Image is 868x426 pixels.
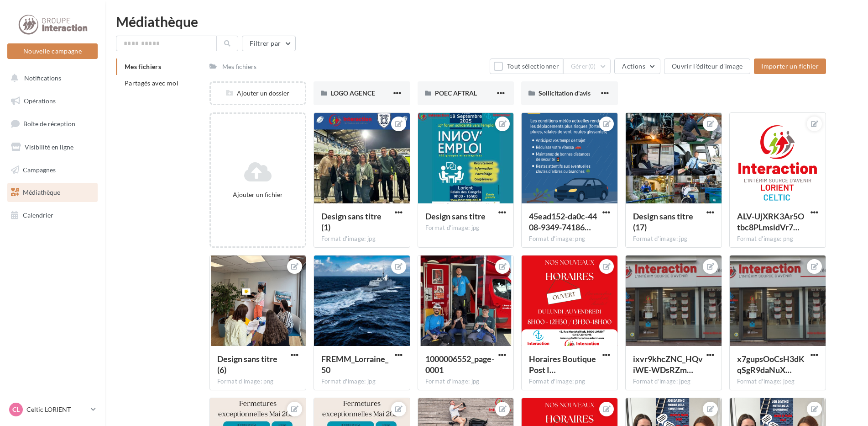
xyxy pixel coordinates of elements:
div: Format d'image: png [217,378,298,386]
button: Gérer(0) [563,59,611,74]
span: Design sans titre (17) [633,211,693,232]
span: ixvr9khcZNC_HQviWE-WDsRZmnIeGhgHwaTVFirDQvbKu9eqcuXau_QxS_YB7DsmQcjfKLO-dtWQYO1L8w=s0 [633,354,703,375]
div: Format d'image: jpeg [737,378,818,386]
button: Tout sélectionner [490,59,563,74]
div: Ajouter un fichier [214,190,301,199]
div: Format d'image: jpg [425,224,507,232]
button: Actions [614,59,660,74]
a: Campagnes [5,160,99,180]
span: ALV-UjXRK3Ar5Otbc8PLmsidVr7JWFU-gMfiP6V9EDFwV7MH_P2PhFM [737,211,804,232]
div: Format d'image: jpeg [633,378,714,386]
span: (0) [588,63,596,70]
span: FREMM_Lorraine_50 [321,354,388,375]
div: Médiathèque [116,15,857,28]
button: Importer un fichier [754,59,826,74]
span: 45ead152-da0c-4408-9349-74186497ae00 [529,211,597,232]
a: Calendrier [5,206,99,225]
span: POEC AFTRAL [435,89,477,97]
div: Format d'image: jpg [633,235,714,243]
span: Boîte de réception [23,120,75,128]
span: Notifications [24,74,61,82]
span: Design sans titre (6) [217,354,277,375]
a: Visibilité en ligne [5,138,99,157]
span: Calendrier [23,211,53,219]
span: Campagnes [23,165,56,173]
button: Ouvrir l'éditeur d'image [664,59,750,74]
a: Médiathèque [5,183,99,202]
div: Format d'image: png [529,378,610,386]
div: Format d'image: jpg [425,378,507,386]
div: Format d'image: png [737,235,818,243]
button: Nouvelle campagne [7,43,98,59]
button: Filtrer par [242,36,296,51]
span: CL [12,405,20,414]
a: Opérations [5,91,99,111]
span: Importer un fichier [761,62,819,70]
span: Mes fichiers [125,63,161,70]
span: Médiathèque [23,188,60,196]
div: Ajouter un dossier [211,89,305,98]
span: Sollicitation d'avis [539,89,591,97]
span: Horaires Boutique Post Instagram Minimaliste Marron (1) [529,354,596,375]
div: Format d'image: jpg [321,378,403,386]
span: 1000006552_page-0001 [425,354,494,375]
span: Actions [622,62,645,70]
a: Boîte de réception [5,114,99,133]
span: Design sans titre [425,211,486,221]
div: Format d'image: png [529,235,610,243]
span: Design sans titre (1) [321,211,382,232]
p: Celtic LORIENT [26,405,87,414]
button: Notifications [5,69,96,88]
a: CL Celtic LORIENT [7,401,98,418]
span: LOGO AGENCE [331,89,375,97]
span: Visibilité en ligne [25,143,73,151]
span: Opérations [24,97,56,105]
span: Partagés avec moi [125,79,178,87]
div: Format d'image: jpg [321,235,403,243]
span: x7gupsOoCsH3dKqSgR9daNuXCKTPAUyMjJpMqPK28PbQJNmJMuXRDK7aD1Jkbnmh2bg1Mb2wtAP5fbh-9A=s0 [737,354,805,375]
div: Mes fichiers [222,62,256,71]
